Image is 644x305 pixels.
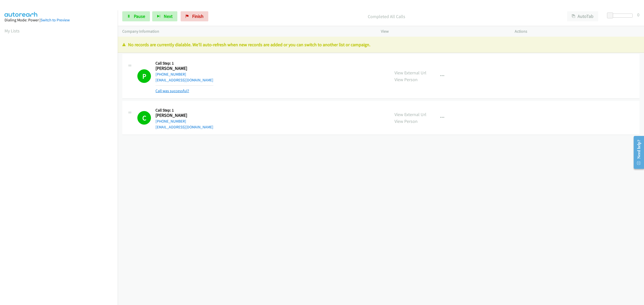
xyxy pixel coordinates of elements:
h1: C [137,111,151,125]
a: View Person [394,77,418,82]
span: Next [164,13,173,19]
iframe: Resource Center [630,132,644,172]
h5: Call Step: 1 [155,108,213,113]
div: Dialing Mode: Power | [5,17,113,23]
button: Next [152,11,177,21]
p: Company Information [122,28,372,34]
p: View [381,28,506,34]
a: Call was successful? [155,88,189,93]
button: AutoTab [567,11,598,21]
a: View External Url [394,70,426,76]
a: Switch to Preview [41,18,70,22]
p: Actions [515,28,639,34]
a: Pause [122,11,150,21]
a: My Lists [5,28,20,34]
a: Finish [181,11,208,21]
div: 0 [637,11,639,18]
a: [PHONE_NUMBER] [155,119,186,124]
div: Delay between calls (in seconds) [610,14,633,18]
iframe: Dialpad [5,39,118,277]
h2: [PERSON_NAME] [155,113,200,118]
p: Completed All Calls [215,13,558,20]
p: No records are currently dialable. We'll auto-refresh when new records are added or you can switc... [122,41,639,48]
a: View Person [394,118,418,124]
a: [EMAIL_ADDRESS][DOMAIN_NAME] [155,78,213,82]
a: View External Url [394,112,426,117]
h5: Call Step: 1 [155,61,213,66]
a: [PHONE_NUMBER] [155,72,186,77]
span: Pause [134,13,145,19]
h1: P [137,69,151,83]
span: Finish [192,13,204,19]
h2: [PERSON_NAME] [155,66,200,71]
a: [EMAIL_ADDRESS][DOMAIN_NAME] [155,125,213,129]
